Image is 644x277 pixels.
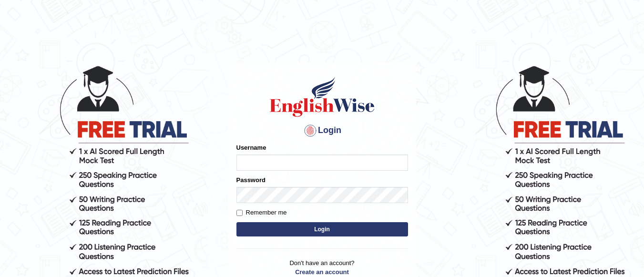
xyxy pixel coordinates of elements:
label: Password [236,175,266,185]
img: Logo of English Wise sign in for intelligent practice with AI [268,75,377,118]
input: Remember me [236,210,243,216]
label: Remember me [236,208,287,217]
a: Create an account [236,267,408,277]
h4: Login [236,123,408,138]
label: Username [236,143,266,152]
button: Login [236,222,408,236]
